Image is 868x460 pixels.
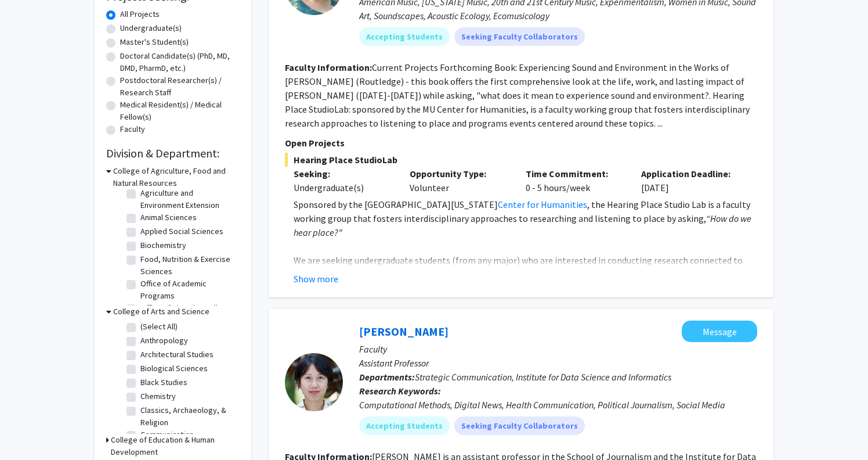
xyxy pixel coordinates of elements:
mat-chip: Accepting Students [359,27,450,46]
b: Faculty Information: [285,62,372,73]
label: (Select All) [140,321,178,333]
label: Office of Academic Programs [140,278,237,302]
h2: Division & Department: [106,146,240,160]
label: Animal Sciences [140,211,197,224]
p: Application Deadline: [641,167,740,181]
label: All Projects [120,8,160,20]
label: Faculty [120,123,145,135]
label: Black Studies [140,376,187,389]
label: Master's Student(s) [120,36,189,48]
button: Message Chau Tong [682,321,757,342]
p: Seeking: [294,167,392,181]
span: Hearing Place StudioLab [285,153,757,167]
button: Show more [294,272,338,286]
span: Strategic Communication, Institute for Data Science and Informatics [415,371,671,383]
iframe: Chat [9,408,49,451]
label: Classics, Archaeology, & Religion [140,404,237,429]
label: Anthropology [140,335,188,347]
p: Time Commitment: [526,167,624,181]
p: We are seeking undergraduate students (from any major) who are interested in conducting research ... [294,253,757,323]
label: Architectural Studies [140,348,214,361]
fg-read-more: Current Projects Forthcoming Book: Experiencing Sound and Environment in the Works of [PERSON_NAM... [285,62,750,129]
p: Open Projects [285,136,757,150]
label: Biochemistry [140,239,186,251]
a: [PERSON_NAME] [359,324,449,339]
label: Chemistry [140,390,176,402]
a: Center for Humanities [498,199,587,210]
div: Undergraduate(s) [294,181,392,195]
label: Food, Nutrition & Exercise Sciences [140,253,237,278]
label: Biological Sciences [140,362,208,375]
div: Computational Methods, Digital News, Health Communication, Political Journalism, Social Media [359,398,757,412]
b: Departments: [359,371,415,383]
label: Applied Social Sciences [140,225,223,238]
h3: College of Arts and Science [113,306,209,318]
label: Postdoctoral Researcher(s) / Research Staff [120,74,240,99]
mat-chip: Accepting Students [359,416,450,435]
p: Faculty [359,342,757,356]
label: Agriculture and Environment Extension [140,187,237,211]
label: Doctoral Candidate(s) (PhD, MD, DMD, PharmD, etc.) [120,50,240,74]
mat-chip: Seeking Faculty Collaborators [454,27,585,46]
p: Assistant Professor [359,356,757,370]
label: Office of Vice Chancellor & [PERSON_NAME] [140,302,237,326]
p: Sponsored by the [GEOGRAPHIC_DATA][US_STATE] , the Hearing Place Studio Lab is a faculty working ... [294,197,757,239]
mat-chip: Seeking Faculty Collaborators [454,416,585,435]
h3: College of Education & Human Development [111,434,240,458]
div: Volunteer [401,167,517,195]
label: Medical Resident(s) / Medical Fellow(s) [120,99,240,123]
b: Research Keywords: [359,385,441,397]
h3: College of Agriculture, Food and Natural Resources [113,165,240,189]
div: [DATE] [632,167,748,195]
p: Opportunity Type: [410,167,508,181]
div: 0 - 5 hours/week [517,167,633,195]
label: Communication [140,429,194,441]
label: Undergraduate(s) [120,22,182,34]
